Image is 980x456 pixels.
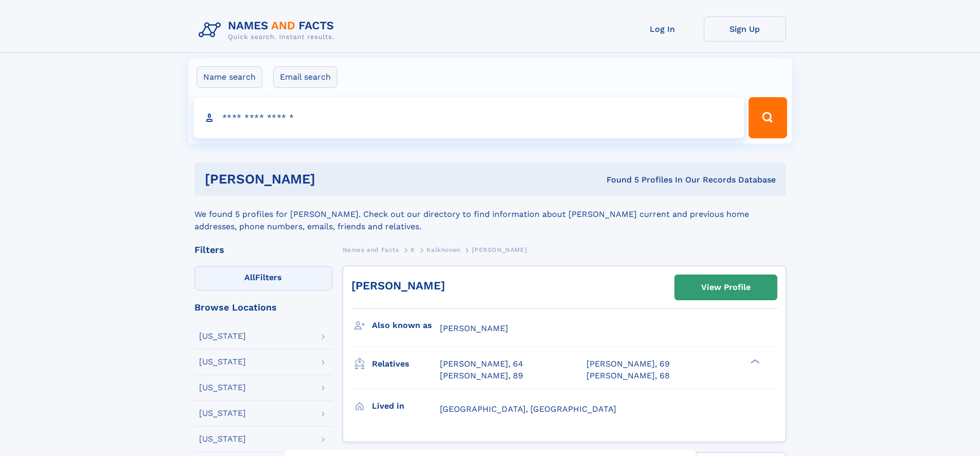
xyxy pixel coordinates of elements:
a: View Profile [675,275,777,300]
a: [PERSON_NAME] [351,279,445,292]
div: We found 5 profiles for [PERSON_NAME]. Check out our directory to find information about [PERSON_... [194,196,786,233]
div: [US_STATE] [199,435,246,443]
label: Name search [197,66,262,88]
a: [PERSON_NAME], 69 [586,358,670,370]
div: [US_STATE] [199,332,246,340]
span: Kalkhoven [426,246,460,253]
label: Filters [194,266,332,290]
span: [PERSON_NAME] [440,323,508,333]
h3: Lived in [372,397,440,415]
span: K [411,246,415,253]
h1: [PERSON_NAME] [205,173,461,186]
div: Browse Locations [194,303,332,312]
a: Names and Facts [343,243,399,256]
div: ❯ [748,358,760,365]
h3: Relatives [372,355,440,373]
a: K [411,243,415,256]
div: Filters [194,245,332,254]
a: Log In [621,16,704,42]
input: search input [193,97,744,138]
button: Search Button [749,97,787,138]
span: All [244,272,255,282]
a: Sign Up [704,16,786,42]
h3: Also known as [372,317,440,334]
img: Logo Names and Facts [194,16,343,44]
div: [US_STATE] [199,384,246,392]
a: [PERSON_NAME], 89 [440,370,523,381]
a: [PERSON_NAME], 64 [440,358,523,370]
div: [US_STATE] [199,409,246,417]
span: [PERSON_NAME] [472,246,527,253]
div: View Profile [701,276,751,299]
a: Kalkhoven [426,243,460,256]
label: Email search [273,66,337,88]
span: [GEOGRAPHIC_DATA], [GEOGRAPHIC_DATA] [440,404,616,414]
div: Found 5 Profiles In Our Records Database [461,174,776,186]
div: [US_STATE] [199,358,246,366]
a: [PERSON_NAME], 68 [586,370,670,381]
